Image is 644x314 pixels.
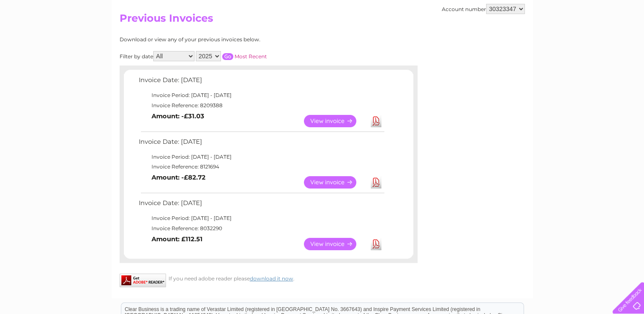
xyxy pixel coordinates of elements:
[371,176,381,188] a: Download
[235,53,267,60] a: Most Recent
[137,152,386,162] td: Invoice Period: [DATE] - [DATE]
[23,22,66,48] img: logo.png
[137,223,386,234] td: Invoice Reference: 8032290
[442,4,525,14] div: Account number
[152,235,203,243] b: Amount: £112.51
[304,176,366,188] a: View
[371,238,381,250] a: Download
[587,36,608,43] a: Contact
[137,197,386,213] td: Invoice Date: [DATE]
[137,100,386,111] td: Invoice Reference: 8209388
[304,115,366,127] a: View
[120,12,525,29] h2: Previous Invoices
[137,213,386,223] td: Invoice Period: [DATE] - [DATE]
[121,5,524,41] div: Clear Business is a trading name of Verastar Limited (registered in [GEOGRAPHIC_DATA] No. 3667643...
[137,90,386,100] td: Invoice Period: [DATE] - [DATE]
[152,174,206,181] b: Amount: -£82.72
[250,275,293,282] a: download it now
[484,4,542,15] a: 0333 014 3131
[152,112,204,120] b: Amount: -£31.03
[371,115,381,127] a: Download
[304,238,366,250] a: View
[515,36,534,43] a: Energy
[120,51,343,61] div: Filter by date
[120,274,418,282] div: If you need adobe reader please .
[539,36,565,43] a: Telecoms
[120,37,343,43] div: Download or view any of your previous invoices below.
[137,162,386,172] td: Invoice Reference: 8121694
[616,36,636,43] a: Log out
[494,36,510,43] a: Water
[137,74,386,90] td: Invoice Date: [DATE]
[570,36,582,43] a: Blog
[137,136,386,152] td: Invoice Date: [DATE]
